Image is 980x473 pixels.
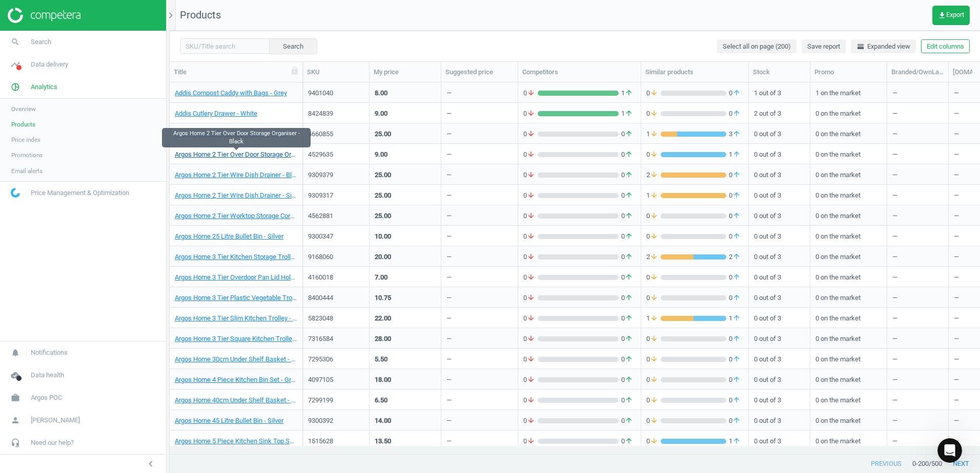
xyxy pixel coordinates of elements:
[650,355,658,364] i: arrow_downward
[180,9,221,21] span: Products
[646,89,661,98] span: 0
[6,388,25,407] i: work
[856,42,910,51] span: Expanded view
[650,170,658,180] i: arrow_downward
[162,128,311,147] div: Argos Home 2 Tier Over Door Storage Organiser - Black
[446,232,452,245] div: —
[619,334,636,343] span: 0
[754,186,805,204] div: 0 out of 3
[6,55,25,74] i: timeline
[31,348,68,357] span: Notifications
[308,232,364,241] div: 9300347
[754,206,805,224] div: 0 out of 3
[815,124,882,142] div: 0 on the market
[650,375,658,384] i: arrow_downward
[892,124,943,142] div: —
[726,211,743,221] span: 0
[732,109,741,118] i: arrow_upward
[650,191,658,200] i: arrow_downward
[815,329,882,347] div: 0 on the market
[619,375,636,384] span: 0
[726,355,743,364] span: 0
[650,150,658,159] i: arrow_downward
[523,170,538,180] span: 0
[619,130,636,139] span: 0
[308,355,364,364] div: 7295306
[375,293,391,303] div: 10.75
[815,288,882,306] div: 0 on the market
[754,165,805,183] div: 0 out of 3
[523,89,538,98] span: 0
[815,104,882,122] div: 0 on the market
[446,273,452,286] div: —
[942,455,980,473] button: next
[11,151,43,159] span: Promotions
[175,109,257,118] a: Addis Cutlery Drawer - White
[625,191,633,200] i: arrow_upward
[726,150,743,159] span: 1
[308,314,364,323] div: 5823048
[175,191,297,200] a: Argos Home 2 Tier Wire Dish Drainer - Silver
[446,314,452,327] div: —
[726,109,743,118] span: 0
[375,89,387,98] div: 8.00
[815,370,882,388] div: 0 on the market
[754,145,805,163] div: 0 out of 3
[938,11,964,19] span: Export
[932,6,970,25] button: get_appExport
[625,334,633,343] i: arrow_upward
[726,273,743,282] span: 0
[527,375,535,384] i: arrow_downward
[619,109,636,118] span: 1
[523,375,538,384] span: 0
[732,89,741,98] i: arrow_upward
[375,150,387,159] div: 9.00
[726,170,743,180] span: 0
[31,416,80,425] span: [PERSON_NAME]
[165,9,177,21] i: chevron_right
[892,145,943,163] div: —
[523,191,538,200] span: 0
[523,314,538,323] span: 0
[625,293,633,303] i: arrow_upward
[31,393,62,402] span: Argos POC
[625,170,633,180] i: arrow_upward
[527,130,535,139] i: arrow_downward
[11,188,20,198] img: wGWNvw8QSZomAAAAABJRU5ErkJggg==
[625,375,633,384] i: arrow_upward
[726,293,743,303] span: 0
[31,371,64,380] span: Data health
[815,186,882,204] div: 0 on the market
[754,288,805,306] div: 0 out of 3
[523,293,538,303] span: 0
[754,391,805,408] div: 0 out of 3
[815,391,882,408] div: 0 on the market
[523,334,538,343] span: 0
[650,293,658,303] i: arrow_downward
[527,334,535,343] i: arrow_downward
[619,314,636,323] span: 0
[31,438,74,447] span: Need our help?
[375,109,387,118] div: 9.00
[6,343,25,362] i: notifications
[726,130,743,139] span: 3
[815,227,882,245] div: 0 on the market
[527,211,535,221] i: arrow_downward
[625,252,633,262] i: arrow_upward
[625,150,633,159] i: arrow_upward
[723,42,791,51] span: Select all on page (200)
[8,8,80,23] img: ajHJNr6hYgQAAAAASUVORK5CYII=
[625,89,633,98] i: arrow_upward
[646,273,661,282] span: 0
[522,68,637,77] div: Competitors
[732,273,741,282] i: arrow_upward
[308,252,364,262] div: 9168060
[732,375,741,384] i: arrow_upward
[754,83,805,101] div: 1 out of 3
[446,252,452,265] div: —
[446,170,452,183] div: —
[446,334,452,347] div: —
[527,252,535,262] i: arrow_downward
[175,89,287,98] a: Addis Compost Caddy with Bags - Grey
[625,109,633,118] i: arrow_upward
